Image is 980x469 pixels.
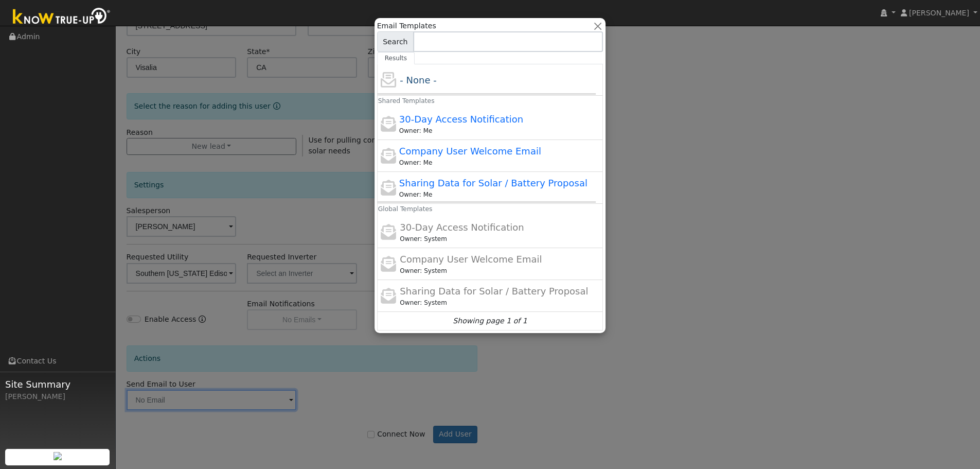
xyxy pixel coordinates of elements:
span: Email Templates [377,21,436,31]
span: 30-Day Access Notification [399,114,523,125]
div: Eric Sustaita [399,190,591,199]
div: Leroy Coffman [400,298,601,307]
div: [PERSON_NAME] [5,391,110,402]
span: Site Summary [5,377,110,391]
i: Showing page 1 of 1 [453,316,527,326]
span: Search [377,31,414,52]
span: Sharing Data for Solar / Battery Proposal [400,286,588,297]
span: Sharing Data for Solar / Battery Proposal [399,178,587,188]
h6: Global Templates [371,202,385,217]
span: [PERSON_NAME] [909,9,969,17]
div: Leroy Coffman [400,266,601,275]
span: Company User Welcome Email [400,254,542,265]
img: retrieve [54,452,62,460]
div: Eric Sustaita [399,158,591,167]
a: Results [377,52,415,64]
img: Know True-Up [8,6,116,29]
span: 30-Day Access Notification [400,222,524,233]
h6: Shared Templates [371,94,385,109]
div: Leroy Coffman [400,234,601,244]
div: Eric Sustaita [399,126,591,135]
span: Company User Welcome Email [399,146,541,157]
span: - None - [400,75,436,85]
